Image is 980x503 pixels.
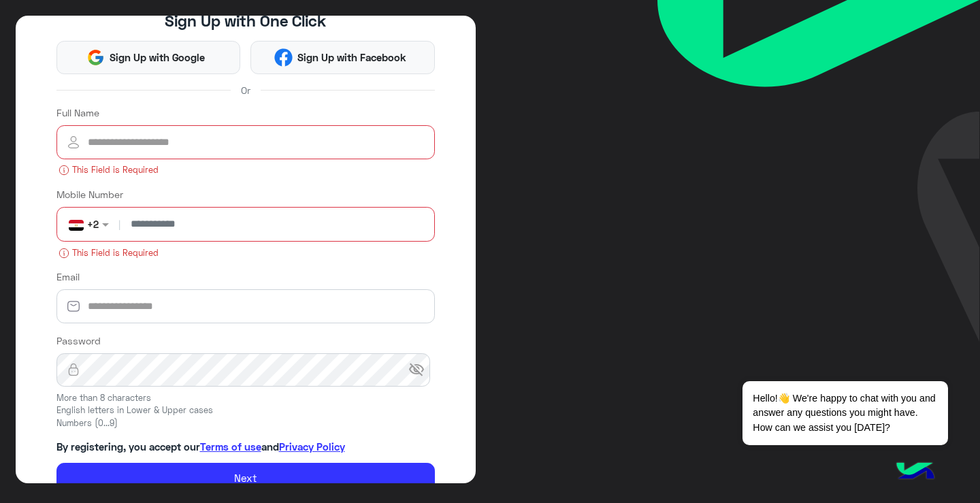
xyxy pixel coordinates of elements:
[892,449,939,496] img: hulul-logo.png
[56,134,91,150] img: user
[274,48,293,67] img: Facebook
[59,248,69,259] img: error
[116,217,123,231] span: |
[56,440,200,453] span: By registering, you accept our
[261,440,279,453] span: and
[56,12,436,31] h4: Sign Up with One Click
[293,50,412,65] span: Sign Up with Facebook
[742,381,947,445] span: Hello!👋 We're happy to chat with you and answer any questions you might have. How can we assist y...
[56,463,436,494] button: Next
[56,363,91,376] img: lock
[279,440,345,453] a: Privacy Policy
[56,299,91,313] img: email
[56,41,241,75] button: Sign Up with Google
[56,417,436,430] small: Numbers (0...9)
[56,392,436,405] small: More than 8 characters
[56,404,436,417] small: English letters in Lower & Upper cases
[59,165,69,176] img: error
[408,361,425,378] span: visibility_off
[56,106,99,120] label: Full Name
[200,440,261,453] a: Terms of use
[56,187,123,201] label: Mobile Number
[56,334,101,348] label: Password
[56,164,436,177] small: This Field is Required
[250,41,435,75] button: Sign Up with Facebook
[105,50,210,65] span: Sign Up with Google
[56,247,436,260] small: This Field is Required
[241,83,250,97] span: Or
[56,270,80,284] label: Email
[86,48,105,67] img: Google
